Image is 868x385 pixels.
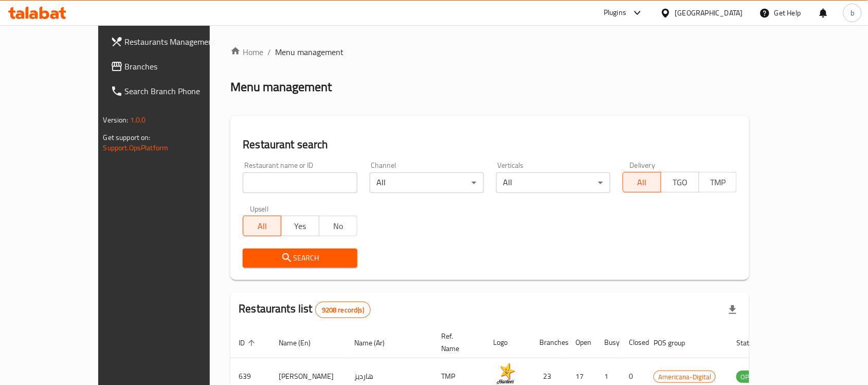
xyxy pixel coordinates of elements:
div: OPEN [736,371,762,383]
span: Get support on: [103,131,151,144]
span: Version: [103,113,129,127]
h2: Restaurants list [239,301,371,318]
span: Search [251,252,349,265]
span: ID [239,337,258,349]
span: Status [736,337,770,349]
th: Busy [596,327,621,358]
span: No [323,219,353,234]
span: TGO [665,175,695,190]
a: Branches [102,54,243,79]
button: TMP [699,172,737,192]
span: Ref. Name [441,330,473,355]
button: TGO [661,172,699,192]
th: Logo [485,327,531,358]
nav: breadcrumb [230,46,749,58]
span: 9208 record(s) [316,305,370,315]
h2: Restaurant search [243,137,737,152]
button: Search [243,249,357,268]
span: TMP [703,175,733,190]
button: No [319,216,357,236]
a: Support.OpsPlatform [103,141,169,154]
th: Branches [531,327,567,358]
span: b [851,7,854,19]
div: All [496,172,610,193]
button: All [623,172,661,192]
input: Search for restaurant name or ID.. [243,172,357,193]
span: 1.0.0 [130,113,146,127]
span: Americana-Digital [654,371,715,383]
a: Search Branch Phone [102,79,243,103]
li: / [267,46,271,58]
span: OPEN [736,371,762,383]
span: Branches [125,60,235,73]
div: All [370,172,484,193]
th: Open [567,327,596,358]
span: Name (Ar) [354,337,398,349]
span: Restaurants Management [125,36,235,48]
label: Upsell [250,205,269,213]
h2: Menu management [230,79,332,95]
span: All [247,219,277,234]
button: Yes [281,216,319,236]
div: Plugins [604,7,626,19]
div: [GEOGRAPHIC_DATA] [675,7,743,19]
span: Menu management [275,46,343,58]
span: Name (En) [279,337,324,349]
span: Yes [285,219,315,234]
button: All [243,216,281,236]
div: Export file [720,297,745,322]
label: Delivery [630,162,656,169]
div: Total records count [315,302,371,318]
span: All [627,175,657,190]
span: Search Branch Phone [125,85,235,97]
a: Restaurants Management [102,29,243,54]
span: POS group [654,337,698,349]
th: Closed [621,327,645,358]
a: Home [230,46,263,58]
